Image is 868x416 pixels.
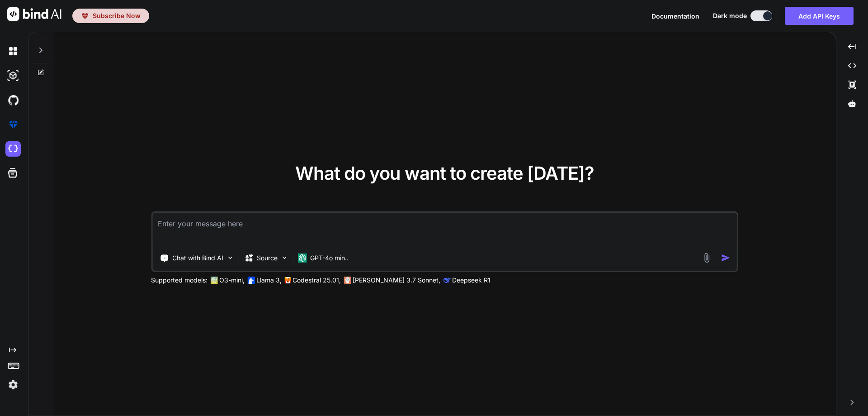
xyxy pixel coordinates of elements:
[219,276,245,285] p: O3-mini,
[256,276,282,285] p: Llama 3,
[785,7,854,25] button: Add API Keys
[210,277,217,284] img: GPT-4
[93,11,141,20] span: Subscribe Now
[5,141,21,157] img: cloudideIcon
[5,43,21,59] img: darkChat
[5,68,21,83] img: darkAi-studio
[81,12,89,20] img: premium
[353,276,440,285] p: [PERSON_NAME] 3.7 Sonnet,
[5,377,21,392] img: settings
[257,253,278,263] p: Source
[713,11,747,20] span: Dark mode
[72,9,149,23] button: premiumSubscribe Now
[247,277,255,284] img: Llama2
[7,7,61,21] img: Bind AI
[5,92,21,108] img: githubDark
[295,162,594,184] span: What do you want to create [DATE]?
[452,276,491,285] p: Deepseek R1
[297,253,307,263] img: GPT-4o mini
[280,254,288,262] img: Pick Models
[721,253,731,263] img: icon
[292,276,341,285] p: Codestral 25.01,
[226,254,234,262] img: Pick Tools
[443,277,450,284] img: claude
[151,276,208,285] p: Supported models:
[172,253,223,263] p: Chat with Bind AI
[651,12,699,20] span: Documentation
[5,117,21,132] img: premium
[344,277,351,284] img: claude
[702,253,712,263] img: attachment
[284,277,291,283] img: Mistral-AI
[310,253,349,263] p: GPT-4o min..
[651,11,699,21] button: Documentation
